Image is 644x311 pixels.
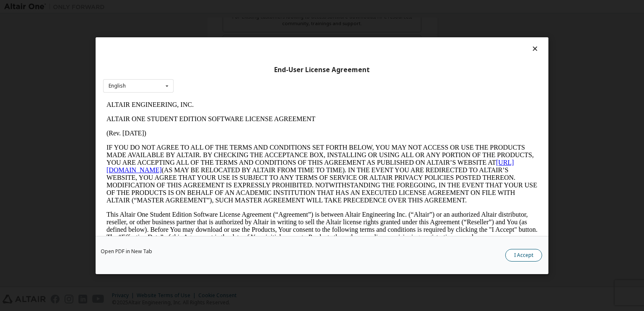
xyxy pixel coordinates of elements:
a: [URL][DOMAIN_NAME] [3,61,411,76]
p: IF YOU DO NOT AGREE TO ALL OF THE TERMS AND CONDITIONS SET FORTH BELOW, YOU MAY NOT ACCESS OR USE... [3,46,434,106]
p: This Altair One Student Edition Software License Agreement (“Agreement”) is between Altair Engine... [3,113,434,143]
p: ALTAIR ONE STUDENT EDITION SOFTWARE LICENSE AGREEMENT [3,18,434,25]
div: End-User License Agreement [103,65,541,74]
button: I Accept [505,249,542,261]
a: Open PDF in New Tab [101,249,152,254]
div: English [109,83,126,88]
p: (Rev. [DATE]) [3,32,434,39]
p: ALTAIR ENGINEERING, INC. [3,3,434,11]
